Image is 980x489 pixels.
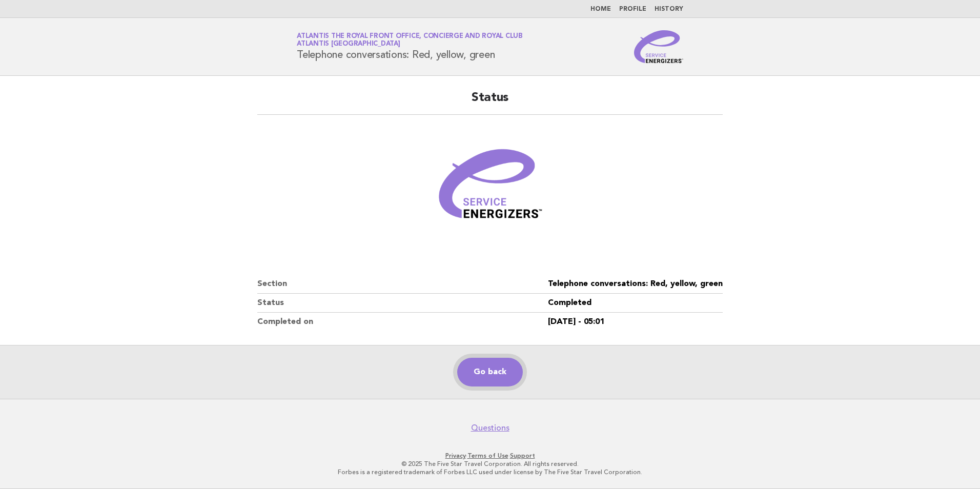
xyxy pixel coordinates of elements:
a: Terms of Use [467,452,508,459]
p: · · [176,452,804,460]
a: Support [510,452,535,459]
dt: Status [257,294,548,313]
a: Home [590,6,611,12]
a: Privacy [445,452,466,459]
p: Forbes is a registered trademark of Forbes LLC used under license by The Five Star Travel Corpora... [176,468,804,476]
a: Go back [457,358,523,386]
dt: Section [257,275,548,294]
dt: Completed on [257,313,548,331]
a: History [655,6,683,12]
dd: [DATE] - 05:01 [548,313,723,331]
a: Profile [619,6,646,12]
dd: Telephone conversations: Red, yellow, green [548,275,723,294]
span: Atlantis [GEOGRAPHIC_DATA] [297,41,400,48]
img: Service Energizers [634,30,683,63]
img: Verified [428,127,552,250]
h2: Status [257,90,723,115]
p: © 2025 The Five Star Travel Corporation. All rights reserved. [176,460,804,468]
a: Questions [471,423,509,433]
dd: Completed [548,294,723,313]
h1: Telephone conversations: Red, yellow, green [297,33,523,60]
a: Atlantis The Royal Front Office, Concierge and Royal ClubAtlantis [GEOGRAPHIC_DATA] [297,33,523,47]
